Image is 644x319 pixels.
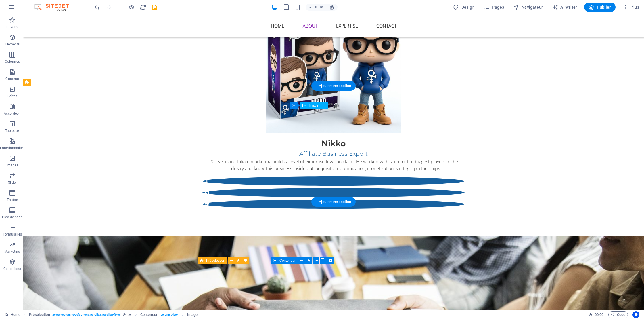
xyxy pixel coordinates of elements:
p: Slider [8,180,17,185]
span: Code [611,311,625,318]
span: Présélection [206,259,225,262]
p: Images [7,163,18,168]
span: Conteneur [279,259,296,262]
h6: 100% [314,4,323,11]
button: Publier [584,3,616,12]
p: Formulaires [3,232,22,237]
i: Cet élément contient un arrière-plan. [128,313,131,316]
button: undo [93,4,100,11]
p: En-tête [7,198,18,202]
button: Plus [620,3,641,12]
button: reload [139,4,146,11]
h6: Durée de la session [589,311,604,318]
div: Design (Ctrl+Alt+Y) [451,3,477,12]
p: Colonnes [5,59,20,64]
button: Pages [482,3,506,12]
p: Accordéon [4,111,21,116]
button: Navigateur [511,3,545,12]
span: Plus [622,4,639,10]
button: Cliquez ici pour quitter le mode Aperçu et poursuivre l'édition. [128,4,135,11]
button: save [151,4,158,11]
span: 00 00 [595,311,603,318]
nav: breadcrumb [29,311,198,318]
button: AI Writer [550,3,580,12]
i: Lors du redimensionnement, ajuster automatiquement le niveau de zoom en fonction de l'appareil sé... [329,5,334,10]
span: Image [309,104,318,107]
p: Contenu [5,77,19,81]
span: Cliquez pour sélectionner. Double-cliquez pour modifier. [187,311,198,318]
span: Navigateur [513,4,543,10]
p: Tableaux [5,128,20,133]
p: Pied de page [2,215,22,219]
a: Cliquez pour annuler la sélection. Double-cliquez pour ouvrir Pages. [5,311,20,318]
div: + Ajouter une section [311,197,356,207]
img: Editor Logo [33,4,76,11]
span: Publier [589,4,611,10]
span: Design [453,4,475,10]
div: + Ajouter une section [311,81,356,91]
p: Boîtes [7,94,17,98]
p: Collections [3,267,21,271]
i: Cet élément est une présélection personnalisable. [123,313,126,316]
span: AI Writer [552,4,577,10]
i: Actualiser la page [140,4,146,11]
i: Annuler : Supprimer les éléments (Ctrl+Z) [94,4,100,11]
p: Favoris [6,25,18,29]
button: Code [608,311,628,318]
button: Usercentrics [632,311,639,318]
span: Pages [484,4,504,10]
p: Éléments [5,42,20,47]
span: . preset-columns-default-cta .parallax .parallax-fixed [52,311,121,318]
button: Design [451,3,477,12]
i: Enregistrer (Ctrl+S) [151,4,158,11]
span: Cliquez pour sélectionner. Double-cliquez pour modifier. [29,311,50,318]
button: 100% [306,4,326,11]
p: Marketing [4,249,20,254]
span: Cliquez pour sélectionner. Double-cliquez pour modifier. [140,311,158,318]
span: : [599,312,599,317]
span: . columns-box [160,311,178,318]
